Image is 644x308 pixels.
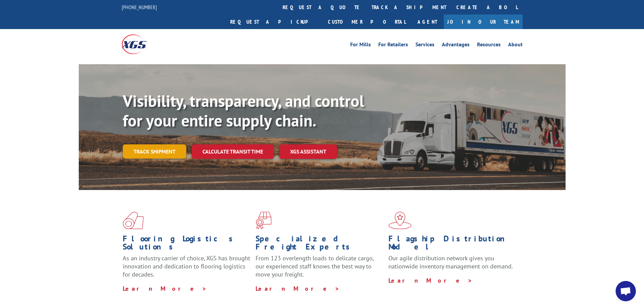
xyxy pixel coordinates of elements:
[123,285,207,292] a: Learn More >
[123,212,144,229] img: xgs-icon-total-supply-chain-intelligence-red
[411,15,444,29] a: Agent
[256,285,340,292] a: Learn More >
[123,90,364,131] b: Visibility, transparency, and control for your entire supply chain.
[123,144,186,159] a: Track shipment
[256,235,383,254] h1: Specialized Freight Experts
[225,15,323,29] a: Request a pickup
[388,277,473,284] a: Learn More >
[123,254,250,278] span: As an industry carrier of choice, XGS has brought innovation and dedication to flooring logistics...
[415,42,434,49] a: Services
[508,42,523,49] a: About
[388,235,516,254] h1: Flagship Distribution Model
[442,42,470,49] a: Advantages
[388,212,412,229] img: xgs-icon-flagship-distribution-model-red
[477,42,501,49] a: Resources
[444,15,523,29] a: Join Our Team
[388,254,513,270] span: Our agile distribution network gives you nationwide inventory management on demand.
[323,15,411,29] a: Customer Portal
[192,144,274,159] a: Calculate transit time
[279,144,337,159] a: XGS ASSISTANT
[123,235,251,254] h1: Flooring Logistics Solutions
[378,42,408,49] a: For Retailers
[122,4,157,10] a: [PHONE_NUMBER]
[616,281,636,301] div: Open chat
[256,254,383,284] p: From 123 overlength loads to delicate cargo, our experienced staff knows the best way to move you...
[256,212,271,229] img: xgs-icon-focused-on-flooring-red
[350,42,371,49] a: For Mills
